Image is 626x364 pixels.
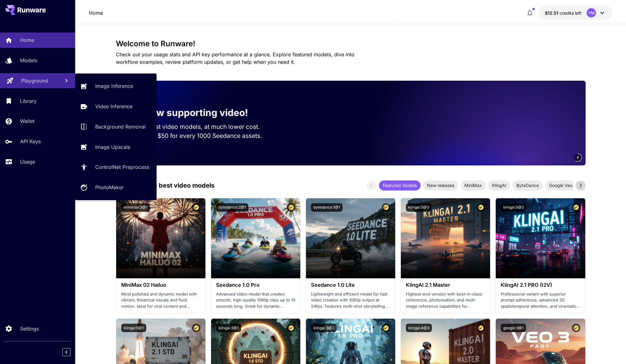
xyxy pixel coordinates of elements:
[382,203,390,212] button: Certified Model – Vetted for best performance and includes a commercial license.
[95,143,130,151] p: Image Upscale
[21,77,48,84] p: Playground
[501,291,580,310] p: Professional variant with superior prompt adherence, advanced 3D spatiotemporal attention, and ci...
[89,9,103,17] nav: breadcrumb
[20,325,39,332] p: Settings
[121,291,200,310] p: Most polished and dynamic model with vibrant, theatrical visuals and fluid motion. Ideal for vira...
[287,203,295,212] button: Certified Model – Vetted for best performance and includes a commercial license.
[306,198,395,278] img: alt
[62,348,70,356] button: Collapse sidebar
[20,57,37,64] p: Models
[95,184,124,191] p: PhotoMaker
[192,324,200,332] button: Certified Model – Vetted for best performance and includes a commercial license.
[75,99,157,114] a: Video Inference
[572,324,580,332] button: Certified Model – Vetted for best performance and includes a commercial license.
[20,117,34,125] p: Wallet
[406,324,432,332] button: klingai:4@3
[577,155,579,160] span: 3
[126,131,272,140] p: Save up to $50 for every 1000 Seedance assets.
[121,282,200,288] h3: MiniMax 02 Hailuo
[406,291,485,310] p: Highest-end version with best-in-class coherence, photorealism, and multi-image reference capabil...
[75,78,157,94] a: Image Inference
[382,324,390,332] button: Certified Model – Vetted for best performance and includes a commercial license.
[501,282,580,288] h3: KlingAI 2.1 PRO (I2V)
[95,123,146,130] p: Background Removal
[501,324,526,332] button: google:3@1
[75,139,157,154] a: Image Upscale
[423,182,458,189] span: New releases
[67,346,75,358] div: Collapse sidebar
[20,138,41,145] p: API Keys
[287,324,295,332] button: Certified Model – Vetted for best performance and includes a commercial license.
[572,203,580,212] button: Certified Model – Vetted for best performance and includes a commercial license.
[20,36,34,44] p: Home
[75,180,157,195] a: PhotoMaker
[501,203,526,212] button: klingai:5@2
[545,182,576,189] span: Google Veo
[116,51,354,65] span: Check out your usage stats and API key performance at a glance. Explore featured models, dive int...
[311,203,343,212] button: bytedance:1@1
[216,203,248,212] button: bytedance:2@1
[116,181,215,190] p: Test drive the best video models
[477,324,485,332] button: Certified Model – Vetted for best performance and includes a commercial license.
[539,6,612,20] button: $12.50928
[216,324,241,332] button: klingai:3@1
[477,203,485,212] button: Certified Model – Vetted for best performance and includes a commercial license.
[192,203,200,212] button: Certified Model – Vetted for best performance and includes a commercial license.
[401,198,490,278] img: alt
[216,291,295,310] p: Advanced video model that creates smooth, high-quality 1080p clips up to 10 seconds long. Great f...
[126,122,272,131] p: Run the best video models, at much lower cost.
[143,106,248,120] p: Now supporting video!
[20,158,35,165] p: Usage
[121,203,150,212] button: minimax:3@1
[587,8,596,18] div: YM
[216,282,295,288] h3: Seedance 1.0 Pro
[89,9,103,17] p: Home
[406,203,432,212] button: klingai:5@3
[75,159,157,175] a: ControlNet Preprocess
[545,10,582,16] div: $12.50928
[379,182,421,189] span: Featured models
[95,163,149,171] p: ControlNet Preprocess
[95,103,132,110] p: Video Inference
[116,39,586,48] h3: Welcome to Runware!
[545,10,560,16] span: $12.51
[488,182,510,189] span: KlingAI
[513,182,543,189] span: ByteDance
[311,282,390,288] h3: Seedance 1.0 Lite
[211,198,300,278] img: alt
[95,82,133,90] p: Image Inference
[116,198,205,278] img: alt
[496,198,585,278] img: alt
[560,10,582,16] span: credits left
[121,324,146,332] button: klingai:5@1
[311,324,337,332] button: klingai:3@2
[20,97,37,105] p: Library
[406,282,485,288] h3: KlingAI 2.1 Master
[75,119,157,134] a: Background Removal
[461,182,486,189] span: MiniMax
[311,291,390,310] p: Lightweight and efficient model for fast video creation with 1080p output at 24fps. Features mult...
